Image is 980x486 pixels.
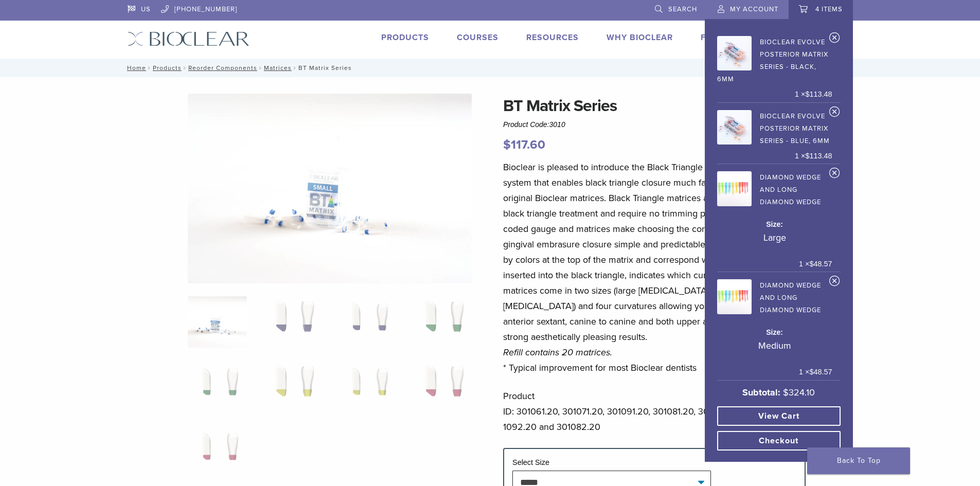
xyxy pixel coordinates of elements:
a: Resources [526,32,579,43]
bdi: 117.60 [503,137,545,152]
p: Medium [717,338,832,353]
a: Products [381,32,429,43]
nav: BT Matrix Series [120,59,861,77]
span: Product Code: [503,120,565,129]
img: BT Matrix Series - Image 5 [188,361,247,412]
bdi: 324.10 [783,387,815,398]
span: $ [805,90,809,98]
a: Courses [457,32,498,43]
img: BT Matrix Series - Image 6 [262,361,322,412]
a: Matrices [264,64,292,71]
img: BT Matrix Series - Image 2 [262,296,322,348]
img: BT Matrix Series - Image 4 [412,296,471,348]
bdi: 113.48 [805,152,832,160]
em: Refill contains 20 matrices. [503,347,612,358]
img: BT Matrix Series - Image 3 [337,296,397,348]
img: Bioclear [128,31,250,46]
span: / [257,65,264,70]
a: Remove Bioclear Evolve Posterior Matrix Series - Black, 6mm from cart [829,32,840,47]
span: $ [809,260,813,268]
span: $ [503,137,511,152]
a: Diamond Wedge and Long Diamond Wedge [717,168,832,208]
a: Back To Top [807,447,910,474]
a: View cart [717,406,841,426]
span: $ [809,368,813,376]
span: 1 × [799,259,832,270]
img: Bioclear Evolve Posterior Matrix Series - Blue, 6mm [717,110,752,145]
img: Anterior Black Triangle Series Matrices [188,94,472,283]
a: Bioclear Evolve Posterior Matrix Series - Black, 6mm [717,33,832,85]
p: Bioclear is pleased to introduce the Black Triangle System, a new matrix system that enables blac... [503,159,806,375]
img: Bioclear Evolve Posterior Matrix Series - Black, 6mm [717,36,752,70]
img: BT Matrix Series - Image 8 [412,361,471,412]
dt: Size: [717,219,832,230]
span: 3010 [549,120,565,129]
span: Search [668,5,697,13]
span: / [146,65,153,70]
p: Product ID: 301061.20, 301071.20, 301091.20, 301081.20, 301062.20, 301072.20, 301092.20 and 30108... [503,388,806,435]
img: Diamond Wedge and Long Diamond Wedge [717,279,752,314]
span: $ [783,387,789,398]
span: 1 × [795,89,832,100]
bdi: 48.57 [809,368,832,376]
a: Diamond Wedge and Long Diamond Wedge [717,276,832,316]
span: 1 × [795,151,832,162]
bdi: 48.57 [809,260,832,268]
span: 4 items [815,5,843,13]
a: Products [153,64,182,71]
a: Checkout [717,431,841,451]
bdi: 113.48 [805,90,832,98]
a: Find A Doctor [701,32,769,43]
span: My Account [730,5,778,13]
img: BT Matrix Series - Image 7 [337,361,397,412]
p: Large [717,230,832,245]
label: Select Size [512,458,549,466]
span: 1 × [799,367,832,378]
a: Bioclear Evolve Posterior Matrix Series - Blue, 6mm [717,107,832,147]
img: Anterior-Black-Triangle-Series-Matrices-324x324.jpg [188,296,247,348]
span: / [182,65,188,70]
a: Remove Bioclear Evolve Posterior Matrix Series - Blue, 6mm from cart [829,106,840,121]
dt: Size: [717,327,832,338]
a: Remove Diamond Wedge and Long Diamond Wedge from cart [829,167,840,183]
h1: BT Matrix Series [503,94,806,118]
a: Why Bioclear [607,32,673,43]
img: BT Matrix Series - Image 9 [188,426,247,477]
a: Reorder Components [188,64,257,71]
img: Diamond Wedge and Long Diamond Wedge [717,171,752,206]
span: / [292,65,298,70]
a: Home [124,64,146,71]
a: Remove Diamond Wedge and Long Diamond Wedge from cart [829,275,840,291]
span: $ [805,152,809,160]
strong: Subtotal: [742,387,780,398]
